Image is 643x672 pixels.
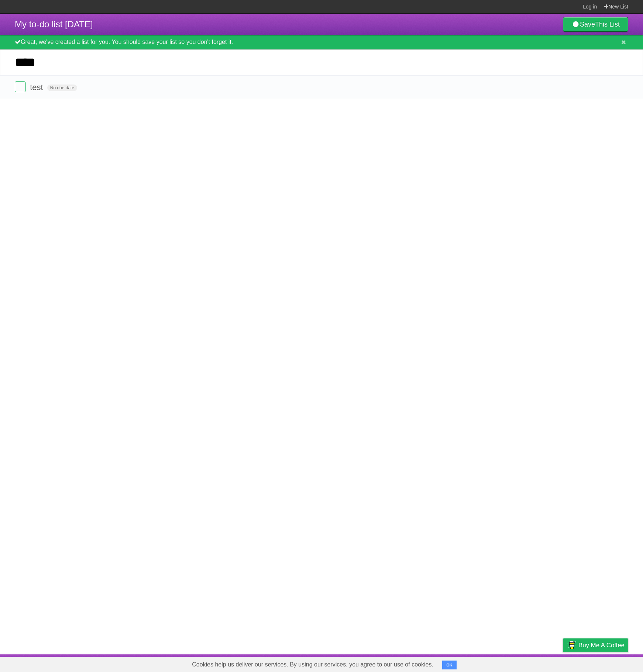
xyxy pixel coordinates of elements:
[567,639,577,651] img: Buy me a coffee
[30,83,45,92] span: test
[47,85,77,91] span: No due date
[442,661,457,669] button: OK
[563,638,628,652] a: Buy me a coffee
[465,656,480,670] a: About
[185,657,441,672] span: Cookies help us deliver our services. By using our services, you agree to our use of cookies.
[489,656,519,670] a: Developers
[553,656,572,670] a: Privacy
[595,21,620,28] b: This List
[528,656,544,670] a: Terms
[15,19,93,29] span: My to-do list [DATE]
[15,81,26,92] label: Done
[578,639,625,652] span: Buy me a coffee
[563,17,628,32] a: SaveThis List
[582,656,628,670] a: Suggest a feature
